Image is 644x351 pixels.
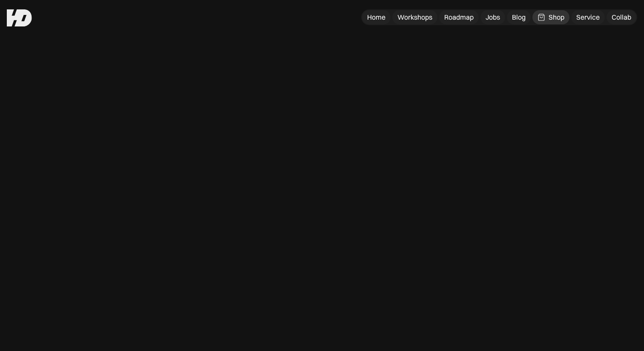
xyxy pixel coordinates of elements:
[607,10,636,24] a: Collab
[571,10,605,24] a: Service
[367,13,385,22] div: Home
[362,10,391,24] a: Home
[486,13,500,22] div: Jobs
[444,13,474,22] div: Roadmap
[576,13,600,22] div: Service
[532,10,569,24] a: Shop
[507,10,531,24] a: Blog
[397,13,432,22] div: Workshops
[549,13,564,22] div: Shop
[439,10,479,24] a: Roadmap
[480,10,505,24] a: Jobs
[612,13,631,22] div: Collab
[392,10,437,24] a: Workshops
[512,13,526,22] div: Blog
